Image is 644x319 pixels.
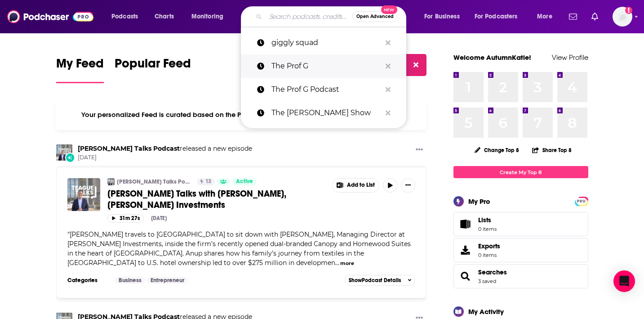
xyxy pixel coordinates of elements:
[613,7,632,27] span: Logged in as AutumnKatie
[537,10,552,23] span: More
[65,153,75,162] div: New Episode
[78,144,180,153] a: Teague Talks Podcast
[453,264,588,288] span: Searches
[478,268,507,276] a: Searches
[453,212,588,236] a: Lists
[613,270,635,292] div: Open Intercom Messenger
[271,78,381,101] p: The Prof G Podcast
[115,56,191,83] a: Popular Feed
[478,226,497,232] span: 0 items
[117,178,191,185] a: [PERSON_NAME] Talks Podcast
[412,144,426,156] button: Show More Button
[352,11,398,22] button: Open AdvancedNew
[147,277,188,284] a: Entrepreneur
[266,9,352,24] input: Search podcasts, credits, & more...
[205,177,211,186] span: 13
[453,53,531,62] a: Welcome AutumnKatie!
[347,182,375,189] span: Add to List
[56,56,104,83] a: My Feed
[232,178,257,185] a: Active
[565,9,581,24] a: Show notifications dropdown
[531,9,564,24] button: open menu
[271,54,381,78] p: The Prof G
[340,260,354,267] button: more
[78,154,252,162] span: [DATE]
[67,230,411,267] span: "
[155,10,174,23] span: Charts
[241,101,406,125] a: The [PERSON_NAME] Show
[453,166,588,178] a: Create My Top 8
[236,177,253,186] span: Active
[115,56,191,76] span: Popular Feed
[67,178,100,211] img: Teague Talks with Anup Patel, Tara Investments
[613,7,632,27] img: User Profile
[271,101,381,125] p: The Tim Ferris Show
[345,275,416,286] button: ShowPodcast Details
[475,10,518,23] span: For Podcasters
[7,8,93,25] img: Podchaser - Follow, Share and Rate Podcasts
[576,198,587,205] span: PRO
[469,144,525,156] button: Change Top 8
[478,252,500,258] span: 0 items
[469,9,531,24] button: open menu
[241,54,406,78] a: The Prof G
[56,144,72,161] img: Teague Talks Podcast
[457,218,475,230] span: Lists
[56,56,104,76] span: My Feed
[478,216,497,224] span: Lists
[424,10,460,23] span: For Business
[241,78,406,101] a: The Prof G Podcast
[67,230,411,267] span: [PERSON_NAME] travels to [GEOGRAPHIC_DATA] to sit down with [PERSON_NAME], Managing Director at [...
[457,244,475,256] span: Exports
[468,307,504,316] div: My Activity
[249,6,415,27] div: Search podcasts, credits, & more...
[478,242,500,250] span: Exports
[185,9,235,24] button: open menu
[381,5,397,14] span: New
[151,215,167,221] div: [DATE]
[401,178,415,193] button: Show More Button
[356,14,394,19] span: Open Advanced
[107,188,326,211] a: [PERSON_NAME] Talks with [PERSON_NAME], [PERSON_NAME] Investments
[78,144,252,153] h3: released a new episode
[418,9,471,24] button: open menu
[111,10,138,23] span: Podcasts
[115,277,145,284] a: Business
[613,7,632,27] button: Show profile menu
[67,277,108,284] h3: Categories
[478,216,491,224] span: Lists
[149,9,179,24] a: Charts
[625,7,632,14] svg: Add a profile image
[457,270,475,283] a: Searches
[105,9,150,24] button: open menu
[576,198,587,204] a: PRO
[197,178,215,185] a: 13
[241,31,406,54] a: giggly squad
[468,197,490,206] div: My Pro
[56,99,427,130] div: Your personalized Feed is curated based on the Podcasts, Creators, Users, and Lists that you Follow.
[107,178,115,185] img: Teague Talks Podcast
[107,214,144,223] button: 31m 27s
[335,259,339,267] span: ...
[588,9,602,24] a: Show notifications dropdown
[349,277,401,283] span: Show Podcast Details
[107,188,286,211] span: [PERSON_NAME] Talks with [PERSON_NAME], [PERSON_NAME] Investments
[453,238,588,262] a: Exports
[333,179,379,192] button: Show More Button
[191,10,223,23] span: Monitoring
[478,278,496,284] a: 3 saved
[552,53,588,62] a: View Profile
[532,141,572,159] button: Share Top 8
[271,31,381,54] p: giggly squad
